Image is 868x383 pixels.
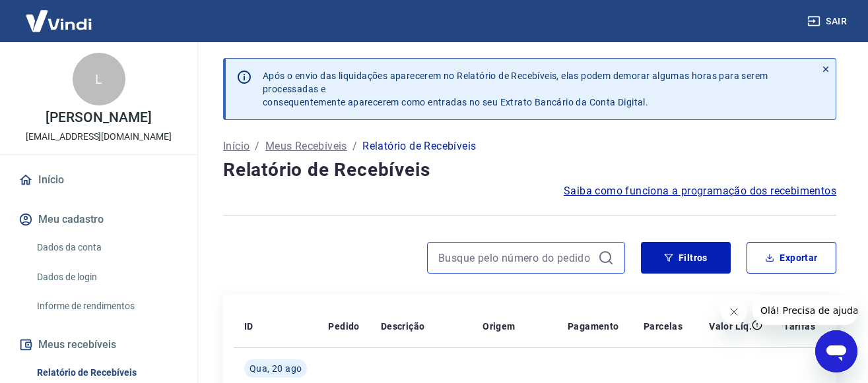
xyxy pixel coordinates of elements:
[32,234,182,261] a: Dados da conta
[641,242,731,274] button: Filtros
[438,248,593,268] input: Busque pelo número do pedido
[362,138,476,154] p: Relatório de Recebíveis
[26,130,172,144] p: [EMAIL_ADDRESS][DOMAIN_NAME]
[381,320,425,333] p: Descrição
[784,320,815,333] p: Tarifas
[46,111,151,125] p: [PERSON_NAME]
[805,9,852,34] button: Sair
[568,320,619,333] p: Pagamento
[16,165,182,194] a: Início
[16,1,102,41] img: Vindi
[32,293,182,320] a: Informe de rendimentos
[8,9,111,20] span: Olá! Precisa de ajuda?
[265,138,347,154] a: Meus Recebíveis
[564,183,836,199] a: Saiba como funciona a programação dos recebimentos
[721,299,747,325] iframe: Fechar mensagem
[223,138,250,154] a: Início
[709,320,752,333] p: Valor Líq.
[16,205,182,234] button: Meu cadastro
[250,362,302,375] span: Qua, 20 ago
[73,53,125,105] div: L
[263,69,805,109] p: Após o envio das liquidações aparecerem no Relatório de Recebíveis, elas podem demorar algumas ho...
[328,320,359,333] p: Pedido
[815,330,857,372] iframe: Botão para abrir a janela de mensagens
[644,320,683,333] p: Parcelas
[483,320,515,333] p: Origem
[255,138,259,154] p: /
[352,138,357,154] p: /
[747,242,836,274] button: Exportar
[223,157,836,183] h4: Relatório de Recebíveis
[16,330,182,359] button: Meus recebíveis
[32,264,182,291] a: Dados de login
[752,296,857,325] iframe: Mensagem da empresa
[244,320,253,333] p: ID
